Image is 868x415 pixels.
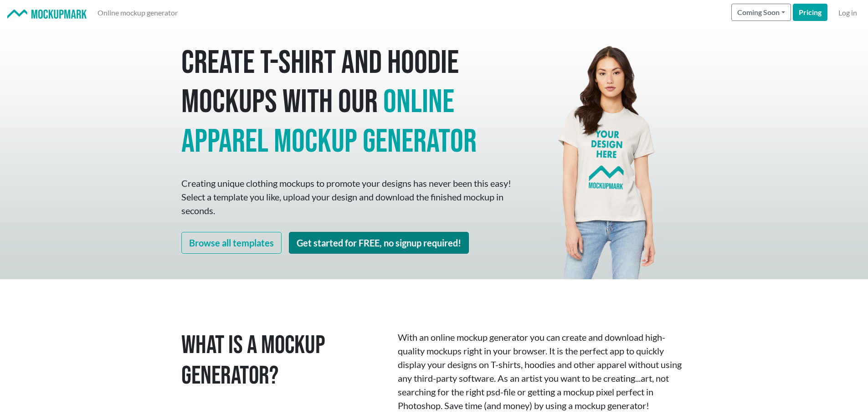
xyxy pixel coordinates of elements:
a: Browse all templates [181,232,282,254]
img: Mockup Mark [7,10,87,19]
p: With an online mockup generator you can create and download high-quality mockups right in your br... [398,330,687,412]
a: Pricing [793,4,827,21]
img: Mockup Mark hero - your design here [551,26,664,279]
span: online apparel mockup generator [181,82,477,161]
h1: What is a Mockup Generator? [181,330,384,391]
a: Log in [835,4,861,22]
p: Creating unique clothing mockups to promote your designs has never been this easy! Select a templ... [181,176,514,217]
h1: Create T-shirt and hoodie mockups with our [181,44,514,162]
a: Get started for FREE, no signup required! [289,232,469,254]
a: Online mockup generator [94,4,181,22]
button: Coming Soon [731,4,791,21]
